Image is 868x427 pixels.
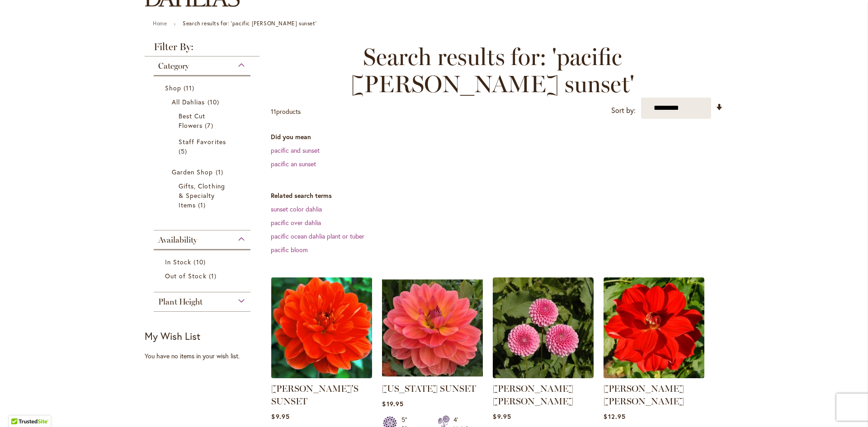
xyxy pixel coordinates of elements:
img: BETTY ANNE [493,277,594,378]
a: PATRICIA ANN'S SUNSET [271,371,372,380]
a: Out of Stock 1 [165,271,241,281]
strong: Filter By: [145,42,259,56]
a: In Stock 10 [165,257,241,267]
span: 1 [198,200,208,210]
a: pacific bloom [271,245,308,254]
a: Best Cut Flowers [179,111,228,130]
dt: Did you mean [271,132,723,141]
span: 10 [208,97,222,107]
a: [PERSON_NAME] [PERSON_NAME] [493,383,573,407]
a: Staff Favorites [179,137,228,156]
a: pacific ocean dahlia plant or tuber [271,232,364,240]
span: In Stock [165,258,191,266]
span: $12.95 [604,412,625,421]
img: OREGON SUNSET [382,277,483,378]
a: pacific and sunset [271,146,320,155]
span: $19.95 [382,399,403,408]
p: products [271,104,301,119]
span: 1 [209,271,219,281]
span: Plant Height [158,297,203,307]
a: BETTY ANNE [493,371,594,380]
a: sunset color dahlia [271,205,322,213]
a: Home [153,20,167,27]
img: MOLLY ANN [604,277,704,378]
span: 1 [216,167,226,177]
dt: Related search terms [271,191,723,200]
span: 11 [184,83,197,93]
span: 5 [179,146,189,156]
a: Shop [165,83,241,93]
span: Gifts, Clothing & Specialty Items [179,182,225,209]
a: [US_STATE] SUNSET [382,383,476,394]
span: Staff Favorites [179,137,226,146]
strong: Search results for: 'pacific [PERSON_NAME] sunset' [183,20,316,27]
img: PATRICIA ANN'S SUNSET [269,275,375,380]
label: Sort by: [611,102,636,119]
span: $9.95 [493,412,511,421]
a: pacific over dahlia [271,218,321,227]
strong: My Wish List [145,329,200,343]
span: Best Cut Flowers [179,112,205,130]
span: All Dahlias [172,98,205,106]
a: [PERSON_NAME]'S SUNSET [271,383,359,407]
div: You have no items in your wish list. [145,352,265,361]
span: Search results for: 'pacific [PERSON_NAME] sunset' [271,43,714,98]
span: 7 [205,121,215,130]
iframe: Launch Accessibility Center [7,395,32,420]
span: Shop [165,84,181,92]
a: All Dahlias [172,97,235,107]
span: Category [158,61,189,71]
a: [PERSON_NAME] [PERSON_NAME] [604,383,684,407]
a: Garden Shop [172,167,235,177]
a: MOLLY ANN [604,371,704,380]
span: Out of Stock [165,272,207,280]
span: 11 [271,107,276,116]
a: Gifts, Clothing &amp; Specialty Items [179,181,228,210]
span: Garden Shop [172,168,213,176]
span: 10 [193,257,208,267]
span: $9.95 [271,412,289,421]
a: pacific an sunset [271,160,316,168]
a: OREGON SUNSET [382,371,483,380]
span: Availability [158,235,197,245]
